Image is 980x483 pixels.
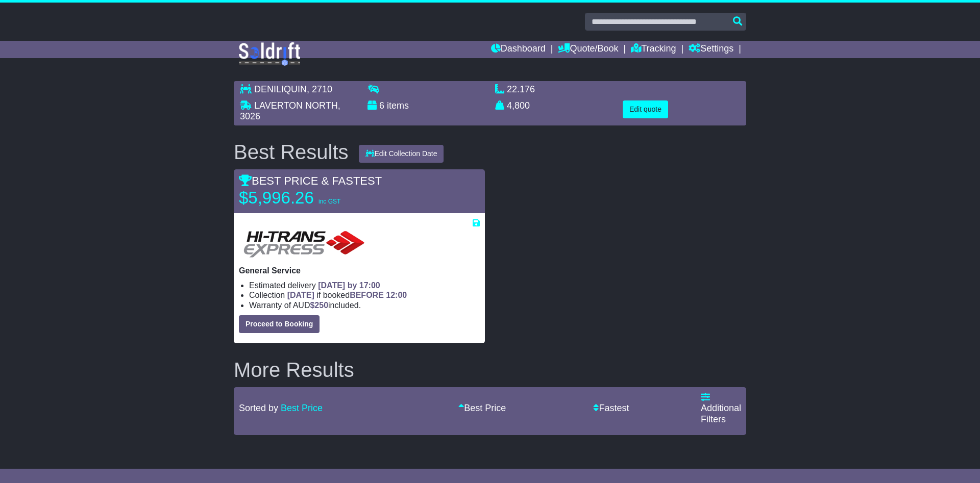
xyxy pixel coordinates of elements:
[234,359,746,381] h2: More Results
[318,198,340,205] span: inc GST
[386,291,407,299] span: 12:00
[593,403,629,413] a: Fastest
[239,403,278,413] span: Sorted by
[239,315,320,333] button: Proceed to Booking
[249,300,480,310] li: Warranty of AUD included.
[287,291,407,299] span: if booked
[287,291,314,299] span: [DATE]
[254,100,338,111] span: LAVERTON NORTH
[239,266,480,275] p: General Service
[240,100,340,122] span: , 3026
[689,41,733,58] a: Settings
[314,301,328,310] span: 250
[507,100,530,111] span: 4,800
[239,174,382,187] span: BEST PRICE & FASTEST
[307,84,332,94] span: , 2710
[229,141,354,163] div: Best Results
[379,100,384,111] span: 6
[239,188,366,208] p: $5,996.26
[631,41,676,58] a: Tracking
[239,228,370,261] img: HiTrans: General Service
[623,100,668,118] button: Edit quote
[310,301,328,310] span: $
[254,84,307,94] span: DENILIQUIN
[249,281,480,290] li: Estimated delivery
[359,145,444,163] button: Edit Collection Date
[701,392,741,424] a: Additional Filters
[558,41,618,58] a: Quote/Book
[249,290,480,300] li: Collection
[318,281,380,290] span: [DATE] by 17:00
[458,403,506,413] a: Best Price
[387,100,409,111] span: items
[350,291,384,299] span: BEFORE
[491,41,546,58] a: Dashboard
[507,84,535,94] span: 22.176
[281,403,323,413] a: Best Price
